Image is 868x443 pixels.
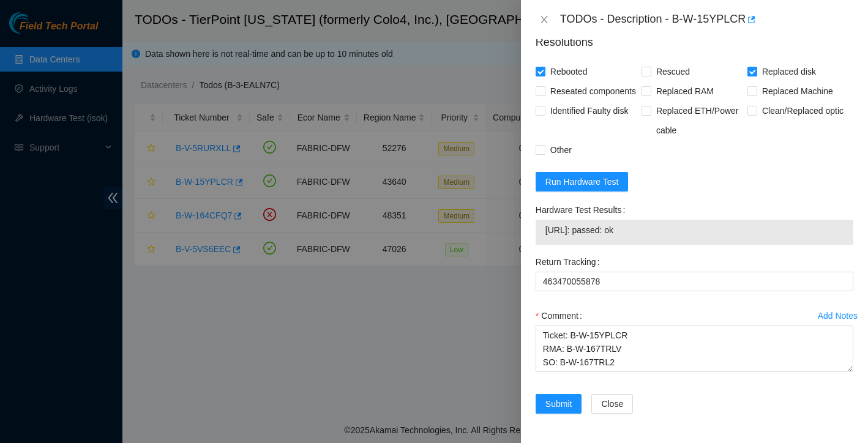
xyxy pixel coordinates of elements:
[560,10,853,29] div: TODOs - Description - B-W-15YPLCR
[651,62,695,81] span: Rescued
[545,397,572,411] span: Submit
[545,81,641,101] span: Reseated components
[536,306,587,326] label: Comment
[757,81,838,101] span: Replaced Machine
[601,397,623,411] span: Close
[536,14,553,26] button: Close
[545,140,577,160] span: Other
[539,15,549,24] span: close
[536,272,853,291] input: Return Tracking
[545,223,844,237] span: [URL]: passed: ok
[651,101,747,140] span: Replaced ETH/Power cable
[651,81,719,101] span: Replaced RAM
[591,394,633,414] button: Close
[536,252,605,272] label: Return Tracking
[545,101,634,121] span: Identified Faulty disk
[818,311,858,320] div: Add Notes
[757,62,821,81] span: Replaced disk
[536,172,629,192] button: Run Hardware Test
[817,306,858,326] button: Add Notes
[545,175,619,188] span: Run Hardware Test
[536,394,582,414] button: Submit
[536,200,630,220] label: Hardware Test Results
[545,62,593,81] span: Rebooted
[757,101,848,121] span: Clean/Replaced optic
[536,326,853,372] textarea: Comment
